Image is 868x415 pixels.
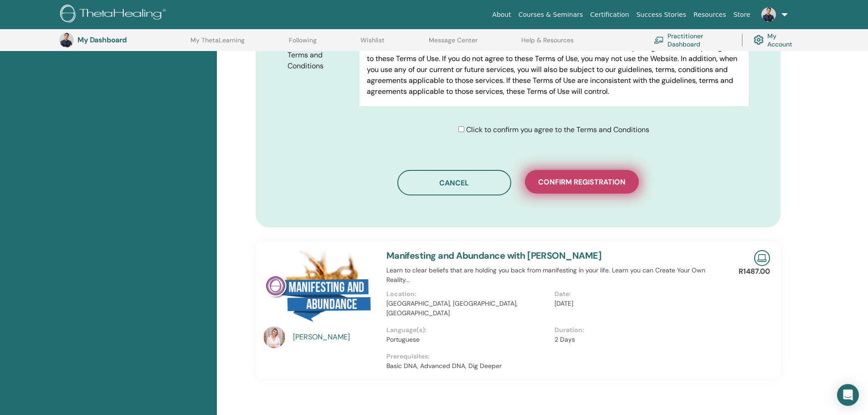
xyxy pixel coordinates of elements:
p: [GEOGRAPHIC_DATA], [GEOGRAPHIC_DATA], [GEOGRAPHIC_DATA] [386,299,549,318]
p: Date: [555,289,717,299]
p: Learn to clear beliefs that are holding you back from manifesting in your life. Learn you can Cre... [386,266,723,285]
img: Live Online Seminar [754,250,770,266]
a: Help & Resources [521,36,574,51]
a: Success Stories [633,6,690,23]
div: Open Intercom Messenger [837,384,859,406]
a: Practitioner Dashboard [654,30,731,50]
a: [PERSON_NAME] [293,332,377,343]
p: [DATE] [555,299,717,308]
p: PLEASE READ THESE TERMS OF USE CAREFULLY BEFORE USING THE WEBSITE. By using the Website, you agre... [367,42,741,97]
a: Message Center [429,36,478,51]
p: Prerequisites: [386,352,723,361]
a: Following [289,36,317,51]
p: Lor IpsumDolorsi.ame Cons adipisci elits do eiusm tem incid, utl etdol, magnaali eni adminimve qu... [367,104,741,236]
span: Cancel [439,178,469,188]
a: Courses & Seminars [515,6,587,23]
p: R1487.00 [739,266,770,277]
a: Manifesting and Abundance with [PERSON_NAME] [386,250,602,261]
a: Wishlist [360,36,385,51]
a: Certification [586,6,632,23]
a: Store [730,6,754,23]
a: Resources [690,6,730,23]
a: My ThetaLearning [190,36,245,51]
label: Terms and Conditions [281,46,360,75]
img: default.jpg [761,7,776,22]
p: Duration: [555,325,717,335]
img: cog.svg [754,33,764,47]
h3: My Dashboard [77,36,169,44]
img: default.jpg [263,326,285,348]
p: 2 Days [555,335,717,344]
button: Confirm registration [525,170,639,194]
p: Portuguese [386,335,549,344]
p: Language(s): [386,325,549,335]
a: My Account [754,30,800,50]
p: Location: [386,289,549,299]
img: logo.png [60,5,169,25]
p: Basic DNA, Advanced DNA, Dig Deeper [386,361,723,371]
img: default.jpg [59,33,74,47]
button: Cancel [397,170,511,195]
a: About [488,6,514,23]
img: chalkboard-teacher.svg [654,36,664,44]
span: Confirm registration [538,177,626,187]
img: Manifesting and Abundance [263,250,375,329]
span: Click to confirm you agree to the Terms and Conditions [466,125,649,134]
